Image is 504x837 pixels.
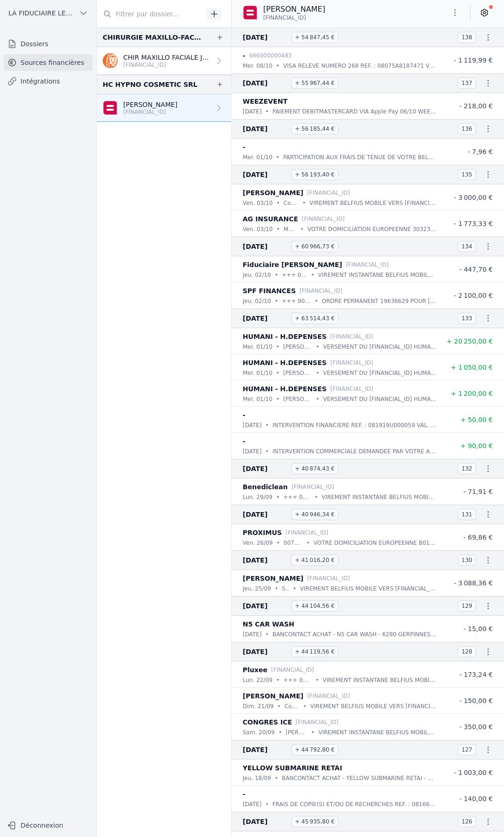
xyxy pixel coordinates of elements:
[276,538,280,548] div: •
[243,50,245,61] p: -
[291,816,338,827] span: + 45 935,80 €
[318,270,437,280] p: VIREMENT INSTANTANE BELFIUS MOBILE VERS [FINANCIAL_ID] Fiduciaire [PERSON_NAME] 050/1576/34111 RE...
[243,421,262,430] p: [DATE]
[243,313,287,324] span: [DATE]
[243,788,245,800] p: -
[323,394,437,404] p: VERSEMENT DU [FINANCIAL_ID] HUMANI - H. DEPENSES [PERSON_NAME] 0013916701244510 3521F205071177 RE...
[266,421,269,430] div: •
[315,492,318,502] div: •
[458,241,476,252] span: 134
[275,296,278,306] div: •
[300,584,437,593] p: VIREMENT BELFIUS MOBILE VERS [FINANCIAL_ID][PHONE_NUMBER] [PERSON_NAME] Salaire REF. : 090542949P...
[243,357,327,368] p: HUMANI - H.DEPENSES
[459,723,493,731] span: - 350,00 €
[285,702,300,711] p: Compte courant
[4,818,93,833] button: Déconnexion
[315,675,319,685] div: •
[243,270,271,280] p: jeu. 02/10
[243,481,287,492] p: Benediclean
[308,225,437,234] p: VOTRE DOMICILIATION EUROPEENNE 303230401 POUR AG INSURANCE COMMUNICATION : MOD010256728EUR REFERE...
[459,671,493,678] span: - 173,24 €
[243,123,287,134] span: [DATE]
[307,538,310,548] div: •
[307,691,350,701] p: [FINANCIAL_ID]
[273,421,437,430] p: INTERVENTION FINANCIERE REF. : 081919U000059 VAL. 30-09
[291,313,338,324] span: + 63 514,43 €
[276,492,280,502] div: •
[243,744,287,755] span: [DATE]
[243,259,342,270] p: Fiduciaire [PERSON_NAME]
[291,32,338,43] span: + 54 847,45 €
[330,384,373,394] p: [FINANCIAL_ID]
[243,527,282,538] p: PROXIMUS
[243,728,275,737] p: sam. 20/09
[283,394,312,404] p: [PERSON_NAME] 0013916701244510
[243,584,271,593] p: jeu. 25/09
[284,538,303,548] p: 007505750599007505750599
[243,447,262,456] p: [DATE]
[314,538,437,548] p: VOTRE DOMICILIATION EUROPEENNE B014144366 POUR PROXIMUS COMMUNICATION : 007505750599007505750599 ...
[243,225,273,234] p: ven. 03/10
[458,463,476,474] span: 132
[282,774,437,783] p: BANCONTACT ACHAT - YELLOW SUBMARINE RETAI - 5060 [GEOGRAPHIC_DATA] BE - [DATE] 18:13 - CARTE 5255...
[243,555,287,566] span: [DATE]
[291,646,338,657] span: + 44 119,56 €
[276,675,280,685] div: •
[315,296,318,306] div: •
[243,717,292,728] p: CONGRES ICE
[103,32,201,43] div: CHIRURGIE MAXILLO-FACIALE
[123,100,177,109] p: [PERSON_NAME]
[454,579,493,587] span: - 3 088,36 €
[103,53,118,68] img: ing.png
[460,442,493,450] span: + 90,00 €
[458,32,476,43] span: 138
[275,584,278,593] div: •
[243,619,294,630] p: N5 CAR WASH
[243,630,262,639] p: [DATE]
[263,4,325,15] p: [PERSON_NAME]
[279,728,282,737] div: •
[323,342,437,352] p: VERSEMENT DU [FINANCIAL_ID] HUMANI - H. DEPENSES [PERSON_NAME] 0013916701240946 3528F205071177 RE...
[243,646,287,657] span: [DATE]
[451,364,493,371] span: + 1 050,00 €
[266,800,269,809] div: •
[458,744,476,755] span: 127
[123,53,210,62] p: CHIR MAXILLO FACIALE JFD SPRL
[243,107,262,116] p: [DATE]
[311,270,315,280] div: •
[123,61,210,69] p: [FINANCIAL_ID]
[243,436,245,447] p: -
[291,482,334,492] p: [FINANCIAL_ID]
[286,728,308,737] p: [PERSON_NAME] ICE 7.26
[330,358,373,367] p: [FINANCIAL_ID]
[243,5,258,20] img: belfius-1.png
[4,35,93,52] a: Dossiers
[243,77,287,89] span: [DATE]
[459,102,493,110] span: - 218,00 €
[283,153,437,162] p: PARTICIPATION AUX FRAIS DE TENUE DE VOTRE BELFIUS BUSINESS PACK PLUS REF. : 08166A3059786 VAL. 01-10
[243,816,287,827] span: [DATE]
[291,509,338,520] span: + 40 946,34 €
[243,394,273,404] p: mer. 01/10
[307,188,350,197] p: [FINANCIAL_ID]
[307,574,350,583] p: [FINANCIAL_ID]
[103,100,118,115] img: belfius-1.png
[318,728,437,737] p: VIREMENT INSTANTANE BELFIUS MOBILE VERS [FINANCIAL_ID] CONGRES ICE [PERSON_NAME] ICE 7.26 REF. : ...
[271,665,314,675] p: [FINANCIAL_ID]
[273,107,437,116] p: PAIEMENT DEBITMASTERCARD VIA Apple Pay 06/10 WEEZEVENTDIJON FR 218,00 EUR CARTE N [CREDIT_CARD_NU...
[276,368,280,378] div: •
[243,383,327,394] p: HUMANI - H.DEPENSES
[463,534,493,541] span: - 69,86 €
[243,600,287,612] span: [DATE]
[243,690,303,702] p: [PERSON_NAME]
[243,492,273,502] p: lun. 29/09
[296,717,339,727] p: [FINANCIAL_ID]
[322,492,437,502] p: VIREMENT INSTANTANE BELFIUS MOBILE VERS [FINANCIAL_ID] Benediclean 020/2502/73001 REF. : 09054510...
[273,800,437,809] p: FRAIS DE COPIE(S) ET/OU DE RECHERCHES REF. : 081669H000002 VAL. 16-09
[243,409,245,421] p: -
[302,198,306,208] div: •
[243,187,303,198] p: [PERSON_NAME]
[282,584,289,593] p: Salaire
[316,342,319,352] div: •
[243,368,273,378] p: mer. 01/10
